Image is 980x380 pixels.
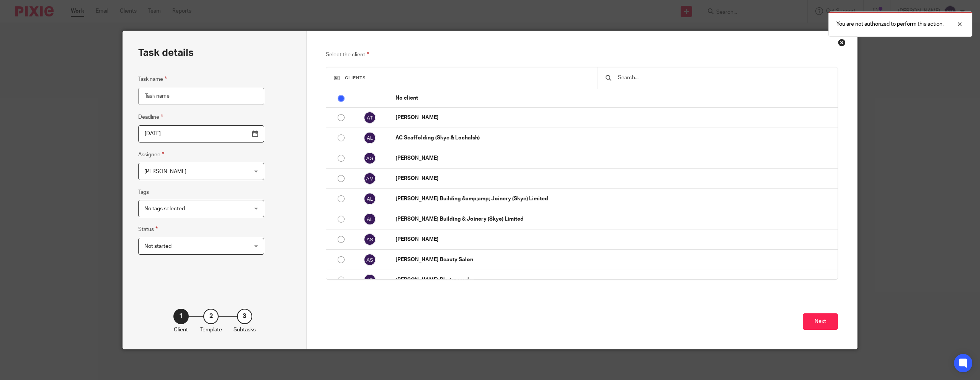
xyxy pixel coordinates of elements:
input: Task name [138,88,264,105]
img: svg%3E [364,152,376,164]
span: Clients [345,76,366,80]
p: [PERSON_NAME] Building &amp;amp; Joinery (Skye) Limited [395,195,834,203]
p: [PERSON_NAME] [395,114,834,121]
p: [PERSON_NAME] Photography [395,276,834,284]
img: svg%3E [364,233,376,246]
img: svg%3E [364,193,376,205]
span: Not started [144,244,171,249]
div: 1 [173,309,189,324]
div: 2 [203,309,219,324]
label: Status [138,225,158,234]
label: Task name [138,75,167,84]
div: Close this dialog window [838,39,846,46]
img: svg%3E [364,172,376,185]
p: AC Scaffolding (Skye & Lochalsh) [395,134,834,142]
label: Deadline [138,113,163,121]
img: svg%3E [364,111,376,124]
div: 3 [237,309,252,324]
p: No client [395,94,834,102]
span: [PERSON_NAME] [144,169,186,174]
p: You are not authorized to perform this action. [836,20,944,28]
p: [PERSON_NAME] [395,175,834,182]
img: svg%3E [364,274,376,286]
label: Tags [138,188,149,196]
span: No tags selected [144,206,185,211]
p: [PERSON_NAME] [395,154,834,162]
input: Search... [617,74,830,82]
img: svg%3E [364,254,376,266]
img: svg%3E [364,132,376,144]
p: Select the client [326,50,838,59]
input: Pick a date [138,125,264,142]
p: [PERSON_NAME] Beauty Salon [395,256,834,264]
p: [PERSON_NAME] Building & Joinery (Skye) Limited [395,215,834,223]
h2: Task details [138,46,194,59]
img: svg%3E [364,213,376,225]
p: [PERSON_NAME] [395,236,834,243]
button: Next [803,313,838,330]
label: Assignee [138,150,164,159]
p: Subtasks [234,326,256,334]
p: Template [200,326,222,334]
p: Client [174,326,188,334]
